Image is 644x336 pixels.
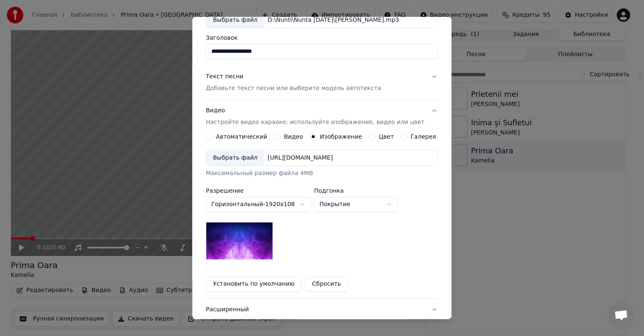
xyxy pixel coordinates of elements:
[379,134,394,140] label: Цвет
[206,66,438,99] button: Текст песниДобавьте текст песни или выберите модель автотекста
[206,133,438,298] div: ВидеоНастройте видео караоке: используйте изображение, видео или цвет
[284,134,303,140] label: Видео
[206,13,264,28] div: Выбрать файл
[206,106,424,127] div: Видео
[216,134,267,140] label: Автоматический
[206,150,264,165] div: Выбрать файл
[264,16,402,24] div: D:\Nunti\Nunta [DATE]\[PERSON_NAME].mp3
[314,188,398,194] label: Подгонка
[206,100,438,133] button: ВидеоНастройте видео караоке: используйте изображение, видео или цвет
[206,299,438,320] button: Расширенный
[206,188,311,194] label: Разрешение
[320,134,362,140] label: Изображение
[206,72,244,81] div: Текст песни
[206,277,301,292] button: Установить по умолчанию
[305,277,348,292] button: Сбросить
[206,118,424,127] p: Настройте видео караоке: используйте изображение, видео или цвет
[206,84,381,93] p: Добавьте текст песни или выберите модель автотекста
[206,35,438,41] label: Заголовок
[206,169,438,178] div: Максимальный размер файла 4MB
[411,134,436,140] label: Галерея
[264,154,336,162] div: [URL][DOMAIN_NAME]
